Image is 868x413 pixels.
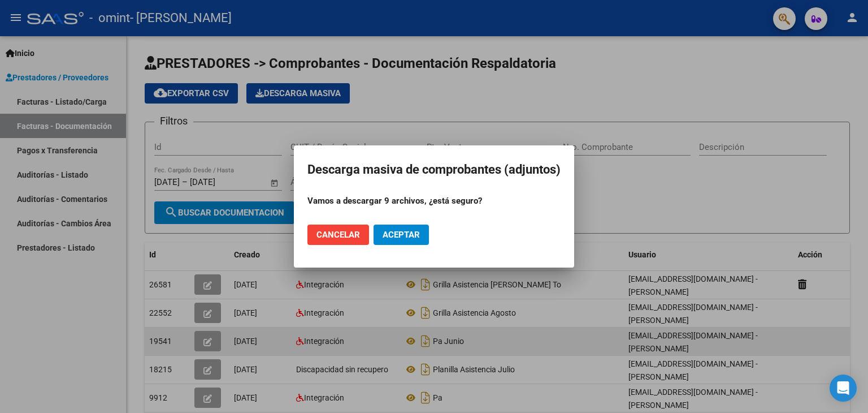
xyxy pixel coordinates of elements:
span: Aceptar [383,230,420,240]
span: Cancelar [316,230,360,240]
button: Aceptar [374,225,429,245]
p: Vamos a descargar 9 archivos, ¿está seguro? [307,195,561,208]
button: Cancelar [307,225,369,245]
div: Open Intercom Messenger [830,375,857,402]
h2: Descarga masiva de comprobantes (adjuntos) [307,159,561,180]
